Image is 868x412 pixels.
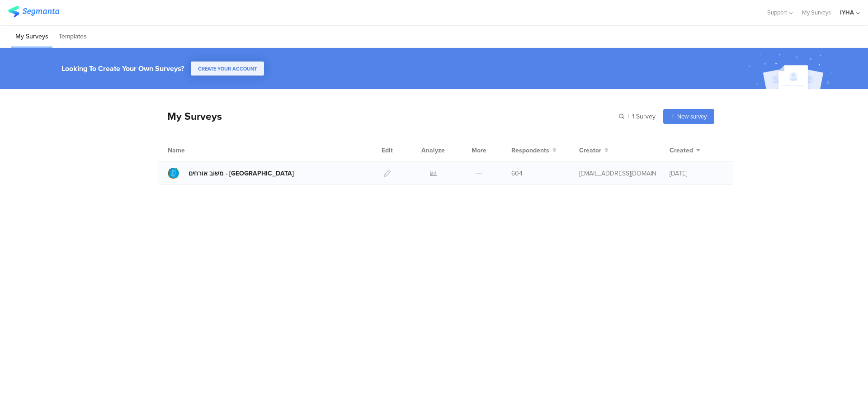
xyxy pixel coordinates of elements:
[158,109,222,124] div: My Surveys
[840,8,854,17] div: IYHA
[469,139,489,161] div: More
[168,146,222,155] div: Name
[11,26,52,47] li: My Surveys
[511,169,523,178] span: 604
[579,146,601,155] span: Creator
[670,146,700,155] button: Created
[61,63,184,74] div: Looking To Create Your Own Surveys?
[745,51,839,92] img: create_account_image.svg
[670,169,724,178] div: [DATE]
[677,112,707,121] span: New survey
[420,139,447,161] div: Analyze
[198,65,257,72] span: CREATE YOUR ACCOUNT
[670,146,693,155] span: Created
[632,112,656,121] span: 1 Survey
[626,112,630,121] span: |
[191,62,264,76] button: CREATE YOUR ACCOUNT
[511,146,549,155] span: Respondents
[8,6,59,17] img: segmanta logo
[579,146,609,155] button: Creator
[511,146,557,155] button: Respondents
[189,169,294,178] div: משוב אורחים - תל חי
[579,169,656,178] div: ofir@iyha.org.il
[168,167,294,179] a: משוב אורחים - [GEOGRAPHIC_DATA]
[377,139,397,161] div: Edit
[767,8,787,17] span: Support
[55,26,91,47] li: Templates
